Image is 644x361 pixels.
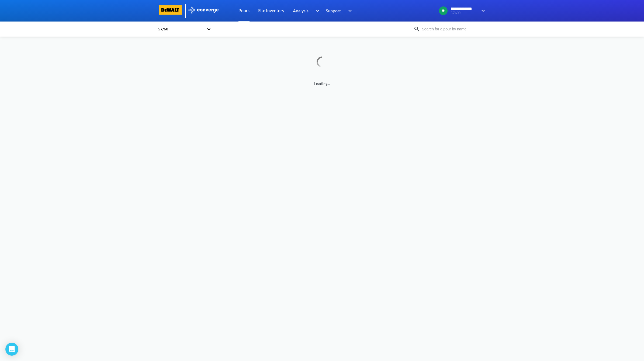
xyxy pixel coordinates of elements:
img: downArrow.svg [478,8,486,14]
div: Open Intercom Messenger [5,343,18,356]
img: logo-dewalt.svg [158,5,183,15]
img: icon-search.svg [414,26,420,32]
div: 57/60 [158,26,204,32]
input: Search for a pour by name [420,26,485,32]
img: logo_ewhite.svg [188,6,219,13]
span: Support [326,7,341,14]
span: Analysis [293,7,309,14]
img: downArrow.svg [345,8,353,14]
span: Loading... [158,81,486,87]
img: downArrow.svg [312,8,321,14]
span: 57/60 [451,11,478,15]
